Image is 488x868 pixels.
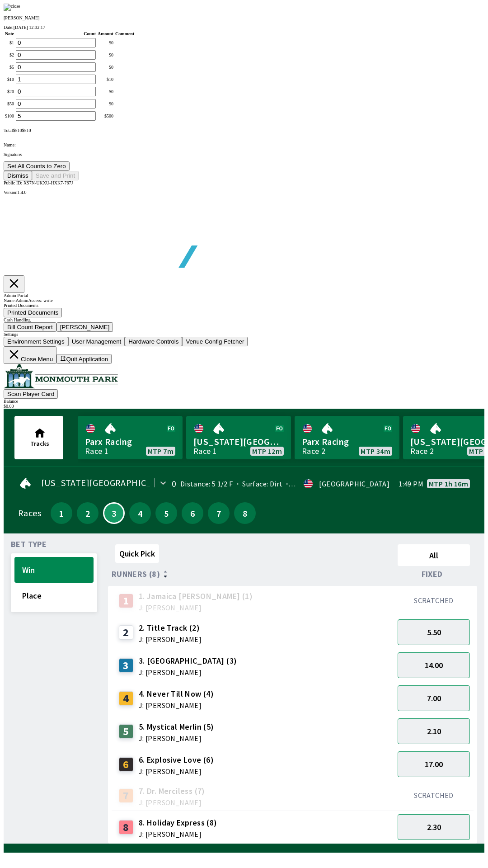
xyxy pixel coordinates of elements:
[4,25,484,30] div: Date:
[4,399,484,404] div: Balance
[295,416,399,459] a: Parx RacingRace 2MTP 34m
[398,685,470,711] button: 7.00
[158,510,175,516] span: 5
[4,142,484,147] p: Name:
[208,502,230,524] button: 7
[4,389,58,399] button: Scan Player Card
[4,317,484,322] div: Cash Handling
[4,152,484,157] p: Signature:
[119,757,133,772] div: 6
[361,448,390,455] span: MTP 34m
[139,669,237,676] span: J: [PERSON_NAME]
[182,502,203,524] button: 6
[53,510,70,516] span: 1
[429,480,468,487] span: MTP 1h 16m
[427,693,441,703] span: 7.00
[106,511,122,515] span: 3
[125,337,182,346] button: Hardware Controls
[233,479,283,488] span: Surface: Dirt
[4,404,484,409] div: $ 0.00
[5,62,14,72] td: $ 5
[398,619,470,645] button: 5.50
[172,480,176,487] div: 0
[131,510,149,516] span: 4
[4,190,484,195] div: Version 1.4.0
[422,571,443,578] span: Fixed
[302,436,392,448] span: Parx Racing
[22,565,86,575] span: Win
[148,448,174,455] span: MTP 7m
[139,655,237,667] span: 3. [GEOGRAPHIC_DATA] (3)
[11,541,47,548] span: Bet Type
[139,785,205,797] span: 7. Dr. Merciless (7)
[14,583,94,609] button: Place
[18,509,41,517] div: Races
[425,759,443,769] span: 17.00
[119,594,133,608] div: 1
[282,479,364,488] span: Track Condition: Good
[14,25,45,30] span: [DATE] 12:32:17
[115,31,135,37] th: Comment
[139,768,214,775] span: J: [PERSON_NAME]
[210,510,227,516] span: 7
[98,65,113,70] div: $ 0
[139,622,202,634] span: 2. Title Track (2)
[398,596,470,605] div: SCRATCHED
[112,571,160,578] span: Runners (8)
[186,416,291,459] a: [US_STATE][GEOGRAPHIC_DATA]Race 1MTP 12m
[119,691,133,706] div: 4
[425,660,443,670] span: 14.00
[4,337,68,346] button: Environment Settings
[119,625,133,640] div: 2
[56,322,113,332] button: [PERSON_NAME]
[32,171,79,180] button: Save and Print
[139,754,214,766] span: 6. Explosive Love (6)
[5,38,14,48] td: $ 1
[184,510,201,516] span: 6
[23,180,73,185] span: XS7N-UKXU-HXK7-767J
[139,604,253,611] span: J: [PERSON_NAME]
[4,180,484,185] div: Public ID:
[139,702,214,709] span: J: [PERSON_NAME]
[139,830,217,838] span: J: [PERSON_NAME]
[139,688,214,700] span: 4. Never Till Now (4)
[398,544,470,566] button: All
[98,52,113,57] div: $ 0
[112,570,394,579] div: Runners (8)
[398,652,470,678] button: 14.00
[103,502,125,524] button: 3
[427,822,441,832] span: 2.30
[398,718,470,744] button: 2.10
[252,448,282,455] span: MTP 12m
[24,195,284,290] img: global tote logo
[4,308,62,317] button: Printed Documents
[15,31,96,37] th: Count
[394,570,474,579] div: Fixed
[4,128,484,133] div: Total
[4,298,484,303] div: Name: Admin Access: write
[30,439,49,448] span: Tracks
[410,448,434,455] div: Race 2
[119,820,133,835] div: 8
[139,721,214,733] span: 5. Mystical Merlin (5)
[193,448,217,455] div: Race 1
[398,751,470,777] button: 17.00
[13,128,22,133] span: $ 510
[155,502,177,524] button: 5
[85,448,108,455] div: Race 1
[97,31,114,37] th: Amount
[129,502,151,524] button: 4
[398,814,470,840] button: 2.30
[4,322,56,332] button: Bill Count Report
[14,557,94,583] button: Win
[4,303,484,308] div: Printed Documents
[22,128,31,133] span: $ 510
[398,791,470,800] div: SCRATCHED
[98,40,113,45] div: $ 0
[236,510,253,516] span: 8
[51,502,72,524] button: 1
[98,89,113,94] div: $ 0
[98,101,113,106] div: $ 0
[180,479,233,488] span: Distance: 5 1/2 F
[5,111,14,121] td: $ 100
